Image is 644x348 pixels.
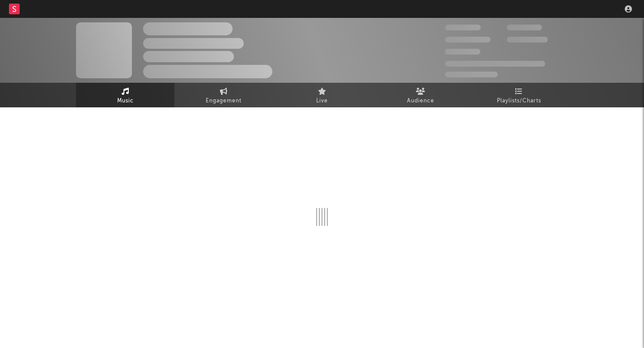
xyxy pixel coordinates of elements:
span: 300,000 [445,25,481,30]
span: Music [117,96,134,106]
span: Jump Score: 85.0 [445,72,498,77]
span: Live [316,96,328,106]
a: Playlists/Charts [470,83,568,107]
a: Audience [371,83,470,107]
span: 50,000,000 Monthly Listeners [445,61,545,67]
span: 1,000,000 [507,37,548,42]
span: 100,000 [445,49,480,55]
span: Engagement [206,96,241,106]
a: Live [273,83,371,107]
span: Playlists/Charts [497,96,541,106]
a: Engagement [174,83,273,107]
span: Audience [407,96,434,106]
span: 100,000 [507,25,542,30]
a: Music [76,83,174,107]
span: 50,000,000 [445,37,491,42]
